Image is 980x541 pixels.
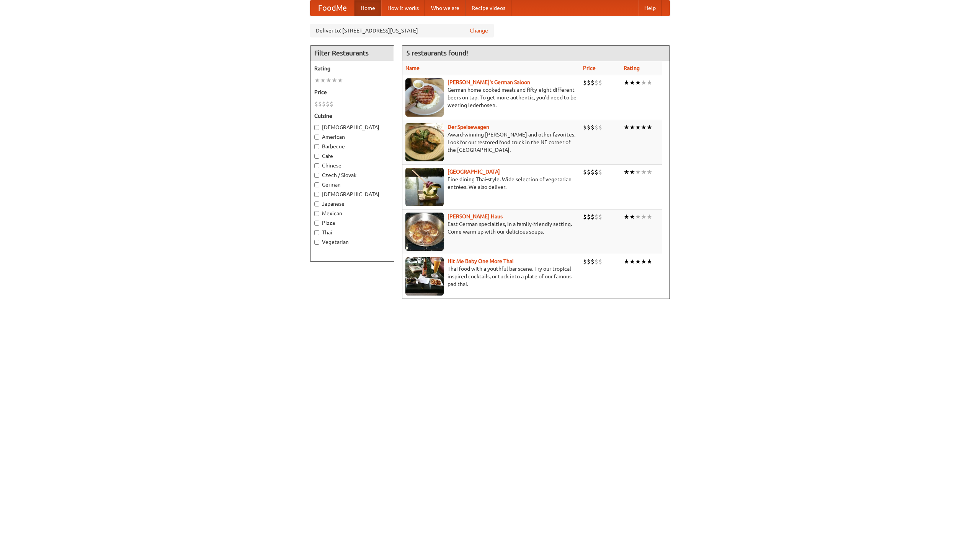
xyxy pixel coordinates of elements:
label: Japanese [314,200,390,208]
li: $ [583,123,587,132]
a: Price [583,65,596,71]
label: Mexican [314,210,390,217]
li: ★ [635,213,641,221]
li: ★ [641,257,647,266]
li: ★ [314,76,320,84]
li: $ [598,123,602,132]
li: ★ [647,168,652,176]
input: German [314,182,319,187]
h4: Filter Restaurants [310,45,394,61]
img: kohlhaus.jpg [405,213,444,251]
li: $ [587,123,591,132]
input: Chinese [314,163,319,168]
label: Barbecue [314,143,390,150]
li: $ [583,213,587,221]
li: $ [591,78,595,87]
li: ★ [629,78,635,87]
input: [DEMOGRAPHIC_DATA] [314,125,319,130]
input: Barbecue [314,144,319,149]
li: ★ [629,257,635,266]
li: ★ [624,78,629,87]
li: ★ [641,168,647,176]
li: ★ [624,213,629,221]
label: German [314,181,390,188]
a: Help [638,0,662,16]
p: East German specialties, in a family-friendly setting. Come warm up with our delicious soups. [405,220,577,236]
li: ★ [320,76,326,84]
li: $ [595,78,598,87]
p: German home-cooked meals and fifty-eight different beers on tap. To get more authentic, you'd nee... [405,86,577,109]
label: Vegetarian [314,238,390,246]
ng-pluralize: 5 restaurants found! [406,49,468,57]
label: Cafe [314,152,390,160]
li: $ [595,257,598,266]
li: ★ [624,123,629,132]
li: ★ [641,78,647,87]
p: Fine dining Thai-style. Wide selection of vegetarian entrées. We also deliver. [405,175,577,191]
input: Mexican [314,211,319,216]
li: $ [598,168,602,176]
a: Change [470,27,488,34]
label: [DEMOGRAPHIC_DATA] [314,190,390,198]
a: FoodMe [310,0,354,16]
a: [PERSON_NAME]'s German Saloon [448,79,530,85]
li: $ [583,257,587,266]
li: $ [591,168,595,176]
li: $ [587,257,591,266]
img: esthers.jpg [405,78,444,117]
li: ★ [641,213,647,221]
li: ★ [641,123,647,132]
li: ★ [647,123,652,132]
li: $ [587,213,591,221]
label: Czech / Slovak [314,171,390,179]
li: ★ [635,78,641,87]
li: ★ [635,257,641,266]
li: ★ [635,168,641,176]
li: $ [587,168,591,176]
li: $ [595,213,598,221]
a: Rating [624,65,640,71]
a: [GEOGRAPHIC_DATA] [448,169,500,175]
div: Deliver to: [STREET_ADDRESS][US_STATE] [310,24,494,37]
li: ★ [629,168,635,176]
li: ★ [629,213,635,221]
li: $ [595,168,598,176]
li: $ [591,257,595,266]
li: ★ [635,123,641,132]
input: Vegetarian [314,240,319,245]
li: ★ [647,213,652,221]
p: Thai food with a youthful bar scene. Try our tropical inspired cocktails, or tuck into a plate of... [405,265,577,288]
a: Der Speisewagen [448,124,489,130]
b: [PERSON_NAME] Haus [448,213,503,219]
li: $ [314,100,318,108]
a: Recipe videos [465,0,511,16]
li: ★ [337,76,343,84]
input: Cafe [314,154,319,159]
img: speisewagen.jpg [405,123,444,161]
label: [DEMOGRAPHIC_DATA] [314,123,390,131]
input: American [314,135,319,140]
li: $ [583,168,587,176]
img: satay.jpg [405,168,444,206]
h5: Cuisine [314,112,390,120]
li: $ [330,100,333,108]
li: $ [598,213,602,221]
li: ★ [624,168,629,176]
a: Who we are [425,0,465,16]
input: Czech / Slovak [314,173,319,178]
li: $ [326,100,330,108]
li: $ [591,123,595,132]
li: $ [595,123,598,132]
a: How it works [381,0,425,16]
li: ★ [326,76,332,84]
li: ★ [624,257,629,266]
li: ★ [647,257,652,266]
li: ★ [332,76,337,84]
label: Chinese [314,162,390,169]
a: Hit Me Baby One More Thai [448,258,514,264]
input: Thai [314,230,319,235]
li: $ [591,213,595,221]
li: ★ [629,123,635,132]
